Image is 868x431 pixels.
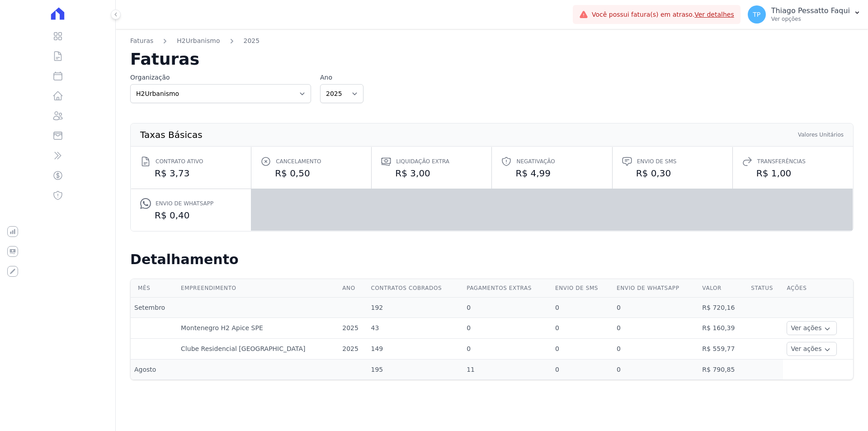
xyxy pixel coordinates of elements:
[244,36,260,46] a: 2025
[131,279,177,298] th: Mês
[130,36,854,51] nav: Breadcrumb
[131,360,177,380] td: Agosto
[140,131,203,139] th: Taxas Básicas
[463,298,552,318] td: 0
[368,298,463,318] td: 192
[698,360,747,380] td: R$ 790,85
[177,339,339,360] td: Clube Residencial [GEOGRAPHIC_DATA]
[339,339,367,360] td: 2025
[637,157,677,166] span: Envio de SMS
[339,279,367,298] th: Ano
[130,36,153,46] a: Faturas
[787,342,836,356] button: Ver ações
[463,279,552,298] th: Pagamentos extras
[787,321,836,335] button: Ver ações
[276,157,321,166] span: Cancelamento
[381,167,482,180] dd: R$ 3,00
[368,279,463,298] th: Contratos cobrados
[771,15,850,23] p: Ver opções
[698,279,747,298] th: Valor
[757,157,806,166] span: Transferências
[698,339,747,360] td: R$ 559,77
[747,279,783,298] th: Status
[463,339,552,360] td: 0
[741,2,868,27] button: TP Thiago Pessatto Faqui Ver opções
[552,339,613,360] td: 0
[339,318,367,339] td: 2025
[698,318,747,339] td: R$ 160,39
[613,339,698,360] td: 0
[368,360,463,380] td: 195
[552,318,613,339] td: 0
[592,10,734,19] span: Você possui fatura(s) em atraso.
[320,73,363,82] label: Ano
[613,279,698,298] th: Envio de Whatsapp
[552,298,613,318] td: 0
[177,279,339,298] th: Empreendimento
[552,279,613,298] th: Envio de SMS
[797,131,844,139] th: Valores Unitários
[742,167,844,180] dd: R$ 1,00
[613,318,698,339] td: 0
[140,209,242,222] dd: R$ 0,40
[753,11,760,18] span: TP
[771,6,850,15] p: Thiago Pessatto Faqui
[177,36,220,46] a: H2Urbanismo
[177,318,339,339] td: Montenegro H2 Apice SPE
[552,360,613,380] td: 0
[613,298,698,318] td: 0
[156,199,213,208] span: Envio de Whatsapp
[260,167,362,180] dd: R$ 0,50
[140,167,242,180] dd: R$ 3,73
[131,298,177,318] td: Setembro
[368,339,463,360] td: 149
[463,360,552,380] td: 11
[156,157,203,166] span: Contrato ativo
[501,167,603,180] dd: R$ 4,99
[130,51,854,67] h2: Faturas
[698,298,747,318] td: R$ 720,16
[130,251,854,268] h2: Detalhamento
[463,318,552,339] td: 0
[368,318,463,339] td: 43
[613,360,698,380] td: 0
[622,167,723,180] dd: R$ 0,30
[694,11,734,18] a: Ver detalhes
[396,157,449,166] span: Liquidação extra
[516,157,555,166] span: Negativação
[130,73,311,82] label: Organização
[783,279,853,298] th: Ações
